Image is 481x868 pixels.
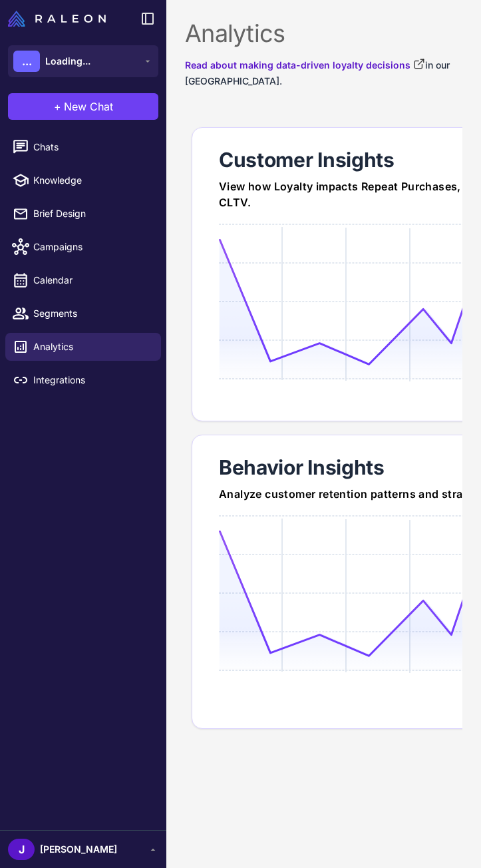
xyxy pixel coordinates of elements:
span: Calendar [33,273,150,288]
a: Integrations [5,366,161,394]
span: New Chat [64,99,113,114]
span: Loading... [45,54,90,69]
span: Segments [33,306,150,321]
button: +New Chat [8,93,158,120]
a: Chats [5,133,161,161]
a: Campaigns [5,233,161,261]
span: + [54,99,61,114]
div: ... [13,51,40,72]
span: Brief Design [33,206,150,221]
div: Analytics [185,19,462,49]
span: [PERSON_NAME] [40,842,117,857]
span: Campaigns [33,240,150,254]
img: Raleon Logo [8,11,106,27]
a: Segments [5,300,161,327]
div: J [8,839,35,860]
a: Calendar [5,266,161,294]
button: ...Loading... [8,45,158,77]
span: Analytics [33,339,150,354]
span: Chats [33,140,150,154]
span: Integrations [33,373,150,387]
a: Knowledge [5,166,161,194]
a: Brief Design [5,200,161,228]
a: Analytics [5,333,161,361]
span: Knowledge [33,173,150,188]
a: Raleon Logo [8,11,111,27]
a: Read about making data-driven loyalty decisions [185,58,425,73]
